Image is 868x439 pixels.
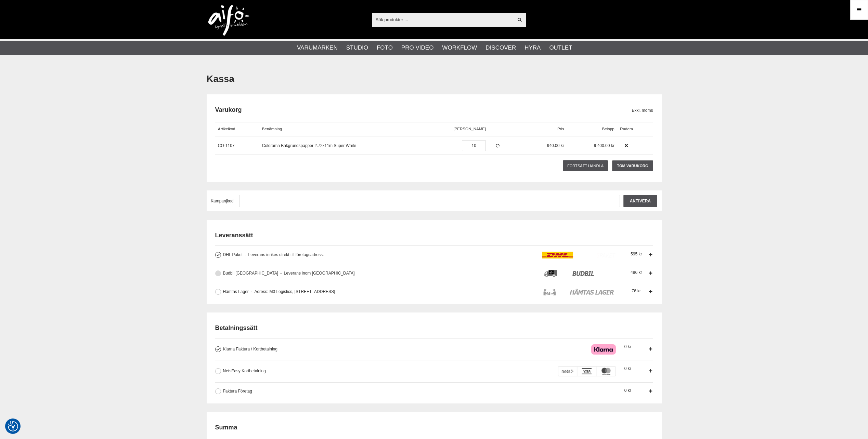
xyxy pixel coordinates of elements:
[211,199,234,203] span: Kampanjkod
[624,344,631,349] span: 0
[215,106,632,114] h2: Varukorg
[632,107,653,114] span: Exkl. moms
[346,43,368,52] a: Studio
[542,289,616,295] img: icon_lager_logo.png
[215,324,653,332] h2: Betalningssätt
[223,369,266,373] span: NetsEasy Kortbetalning
[223,271,278,276] span: Budbil [GEOGRAPHIC_DATA]
[251,289,335,294] span: Adress: M3 Logistics, [STREET_ADDRESS]
[563,160,608,171] a: Fortsätt handla
[262,127,282,131] span: Benämning
[215,423,237,432] h2: Summa
[262,143,356,148] a: Colorama Bakgrundspapper 2.72x11m Super White
[631,252,642,256] span: 595
[558,366,616,376] img: DIBS - Payments made easy
[453,127,486,131] span: [PERSON_NAME]
[442,43,477,52] a: Workflow
[8,421,18,431] img: Revisit consent button
[612,160,653,171] a: Töm varukorg
[542,252,616,258] img: icon_dhl.png
[372,14,514,25] input: Sök produkter ...
[223,289,249,294] span: Hämtas Lager
[207,72,662,86] h1: Kassa
[542,270,616,277] img: icon_budbil_logo.png
[401,43,433,52] a: Pro Video
[245,252,324,257] span: Leverans inrikes direkt till företagsadress.
[632,289,641,293] span: 76
[524,43,541,52] a: Hyra
[547,143,560,148] span: 940.00
[624,388,631,393] span: 0
[624,366,631,371] span: 0
[602,127,614,131] span: Belopp
[215,231,653,240] h2: Leveranssätt
[549,43,572,52] a: Outlet
[223,389,252,394] span: Faktura Företag
[485,43,516,52] a: Discover
[620,127,633,131] span: Radera
[631,270,642,275] span: 496
[218,127,235,131] span: Artikelkod
[223,252,243,257] span: DHL Paket
[591,344,616,355] img: Klarna Checkout
[297,43,338,52] a: Varumärken
[208,5,249,36] img: logo.png
[623,195,657,207] input: Aktivera
[557,127,564,131] span: Pris
[8,420,18,433] button: Samtyckesinställningar
[280,271,354,276] span: Leverans inom [GEOGRAPHIC_DATA]
[377,43,393,52] a: Foto
[223,347,277,351] span: Klarna Faktura / Kortbetalning
[218,143,235,148] a: CO-1107
[594,143,610,148] span: 9 400.00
